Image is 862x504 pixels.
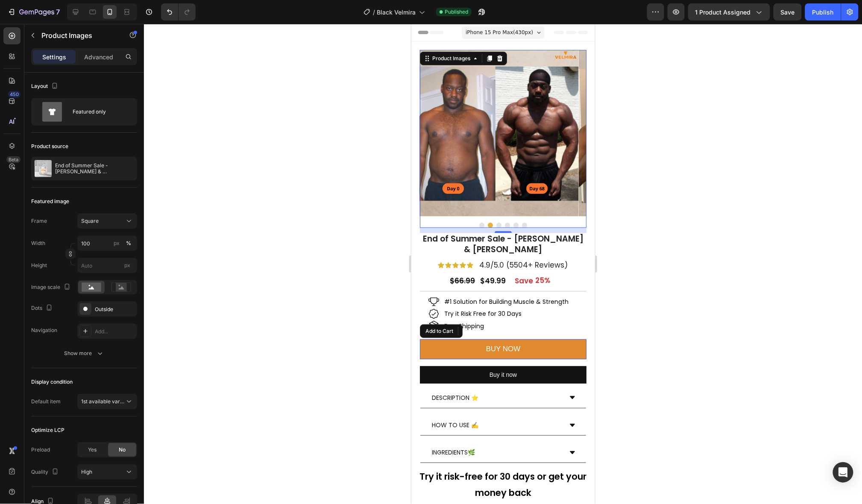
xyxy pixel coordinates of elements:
div: Layout [31,81,60,92]
button: 1st available variant [77,394,137,409]
div: Publish [812,8,834,17]
span: Save [781,9,795,16]
p: Advanced [84,52,113,61]
div: Undo/Redo [161,3,196,20]
div: Open Intercom Messenger [833,462,853,483]
div: 450 [8,91,21,98]
span: px [124,262,130,268]
p: 7 [56,7,60,17]
p: End of Summer Sale - [PERSON_NAME] & [PERSON_NAME] [55,163,134,175]
div: Featured image [31,198,69,205]
div: px [114,239,120,247]
span: No [119,446,126,454]
span: Published [445,8,468,16]
span: High [81,469,92,475]
label: Width [31,239,45,247]
button: Square [77,213,137,229]
button: Save [774,3,802,20]
span: Square [81,217,99,225]
div: Default item [31,398,61,405]
img: product feature img [35,160,52,177]
span: Yes [88,446,97,454]
div: Navigation [31,326,57,334]
div: Beta [6,156,21,163]
button: % [111,238,122,248]
span: Black Velmira [377,8,416,17]
button: High [77,464,137,480]
div: Image scale [31,282,72,293]
button: Show more [31,346,137,361]
div: Dots [31,303,54,314]
button: 7 [3,3,64,20]
div: % [126,239,131,247]
button: 1 product assigned [688,3,770,20]
span: 1st available variant [81,398,129,405]
div: Display condition [31,378,73,386]
div: Add... [95,328,135,335]
p: Settings [42,52,66,61]
input: px% [77,236,137,251]
button: px [123,238,134,248]
div: Featured only [73,102,125,122]
p: Product Images [41,30,114,41]
div: Outside [95,306,135,313]
div: Product source [31,143,68,150]
label: Height [31,262,47,269]
input: px [77,258,137,273]
span: 1 product assigned [695,8,751,17]
div: Show more [65,349,104,358]
iframe: Design area [411,24,595,504]
label: Frame [31,217,47,225]
div: Quality [31,466,60,478]
span: / [373,8,375,17]
div: Optimize LCP [31,426,65,434]
button: Publish [805,3,841,20]
div: Preload [31,446,50,454]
